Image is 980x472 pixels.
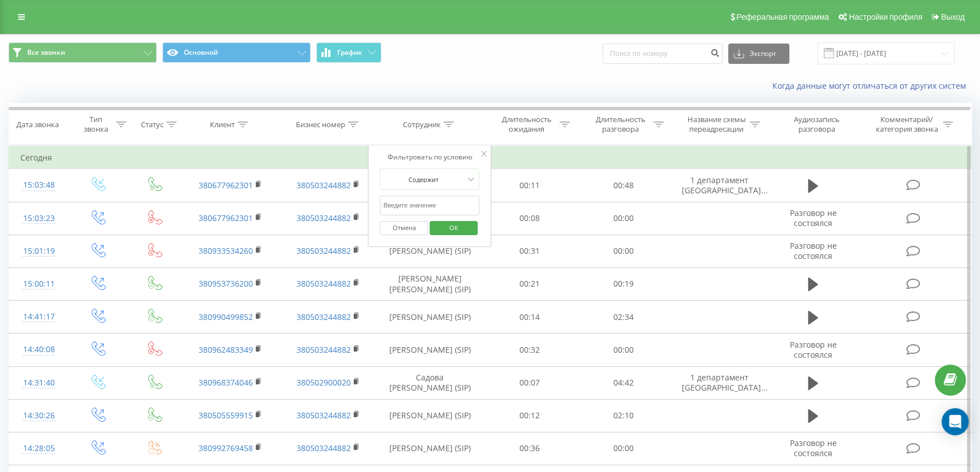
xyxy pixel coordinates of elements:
[577,366,670,399] td: 04:42
[296,311,351,322] a: 380503244882
[199,213,253,223] a: 380677962301
[20,207,58,229] div: 15:03:23
[377,366,482,399] td: Садова [PERSON_NAME] (SIP)
[199,245,253,256] a: 380933534260
[482,235,576,267] td: 00:31
[577,432,670,465] td: 00:00
[772,80,972,91] a: Когда данные могут отличаться от других систем
[780,115,854,134] div: Аудиозапись разговора
[577,301,670,334] td: 02:34
[162,42,311,63] button: Основной
[20,438,58,460] div: 14:28:05
[380,196,480,215] input: Введите значение
[429,221,478,235] button: OK
[20,339,58,361] div: 14:40:08
[79,115,113,134] div: Тип звонка
[380,151,480,163] div: Фильтровать по условию
[199,410,253,421] a: 380505559915
[577,169,670,202] td: 00:48
[577,202,670,235] td: 00:00
[482,334,576,366] td: 00:32
[577,235,670,267] td: 00:00
[789,438,836,458] span: Разговор не состоялся
[482,432,576,465] td: 00:36
[141,120,164,129] div: Статус
[482,399,576,432] td: 00:12
[403,120,441,129] div: Сотрудник
[296,410,351,421] a: 380503244882
[380,221,428,235] button: Отмена
[20,174,58,196] div: 15:03:48
[874,115,940,134] div: Комментарий/категория звонка
[377,267,482,300] td: [PERSON_NAME] [PERSON_NAME] (SIP)
[210,120,235,129] div: Клиент
[849,12,922,21] span: Настройки профиля
[482,301,576,334] td: 00:14
[686,115,747,134] div: Название схемы переадресации
[20,273,58,295] div: 15:00:11
[199,278,253,289] a: 380953736200
[296,443,351,453] a: 380503244882
[577,267,670,300] td: 00:19
[577,334,670,366] td: 00:00
[682,175,768,196] span: 1 департамент [GEOGRAPHIC_DATA]...
[603,44,723,64] input: Поиск по номеру
[27,48,65,57] span: Все звонки
[482,202,576,235] td: 00:08
[590,115,651,134] div: Длительность разговора
[20,372,58,394] div: 14:31:40
[20,405,58,427] div: 14:30:26
[296,377,351,388] a: 380502900020
[296,278,351,289] a: 380503244882
[789,339,836,360] span: Разговор не состоялся
[496,115,557,134] div: Длительность ожидания
[16,120,59,129] div: Дата звонка
[377,334,482,366] td: [PERSON_NAME] (SIP)
[577,399,670,432] td: 02:10
[199,180,253,190] a: 380677962301
[20,240,58,262] div: 15:01:19
[296,213,351,223] a: 380503244882
[482,267,576,300] td: 00:21
[728,44,789,64] button: Экспорт
[199,377,253,388] a: 380968374046
[438,219,470,236] span: OK
[296,180,351,190] a: 380503244882
[296,245,351,256] a: 380503244882
[9,146,972,169] td: Сегодня
[789,240,836,261] span: Разговор не состоялся
[942,408,969,435] div: Open Intercom Messenger
[199,443,253,453] a: 380992769458
[736,12,829,21] span: Реферальная программа
[482,366,576,399] td: 00:07
[337,49,362,57] span: График
[789,207,836,228] span: Разговор не состоялся
[8,42,157,63] button: Все звонки
[199,311,253,322] a: 380990499852
[377,432,482,465] td: [PERSON_NAME] (SIP)
[682,372,768,393] span: 1 департамент [GEOGRAPHIC_DATA]...
[199,344,253,355] a: 380962483349
[482,169,576,202] td: 00:11
[20,306,58,328] div: 14:41:17
[377,399,482,432] td: [PERSON_NAME] (SIP)
[377,235,482,267] td: [PERSON_NAME] (SIP)
[941,12,965,21] span: Выход
[377,301,482,334] td: [PERSON_NAME] (SIP)
[316,42,381,63] button: График
[296,344,351,355] a: 380503244882
[296,120,345,129] div: Бизнес номер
